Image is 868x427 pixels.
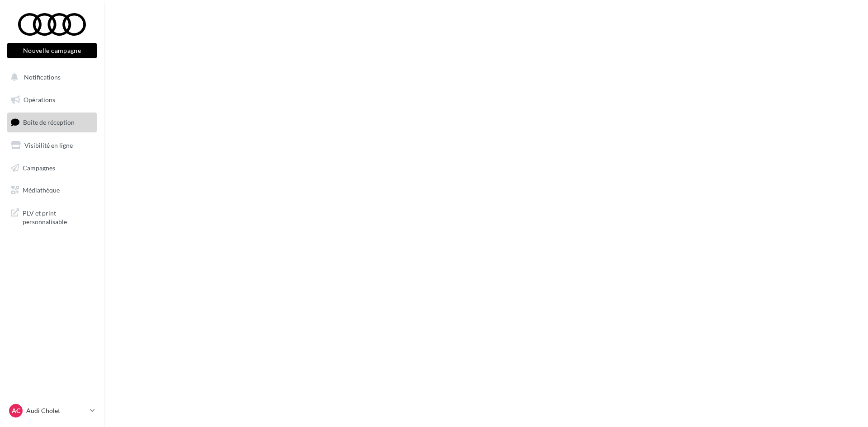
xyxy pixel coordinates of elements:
[5,113,99,132] a: Boîte de réception
[5,68,95,87] button: Notifications
[12,406,20,415] span: AC
[24,141,73,149] span: Visibilité en ligne
[7,43,97,58] button: Nouvelle campagne
[26,406,86,415] p: Audi Cholet
[7,402,97,419] a: AC Audi Cholet
[5,203,99,230] a: PLV et print personnalisable
[23,207,93,226] span: PLV et print personnalisable
[5,181,99,200] a: Médiathèque
[23,118,75,126] span: Boîte de réception
[5,159,99,178] a: Campagnes
[23,186,60,194] span: Médiathèque
[24,96,55,103] span: Opérations
[5,136,99,155] a: Visibilité en ligne
[5,90,99,109] a: Opérations
[24,73,61,81] span: Notifications
[23,164,55,171] span: Campagnes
